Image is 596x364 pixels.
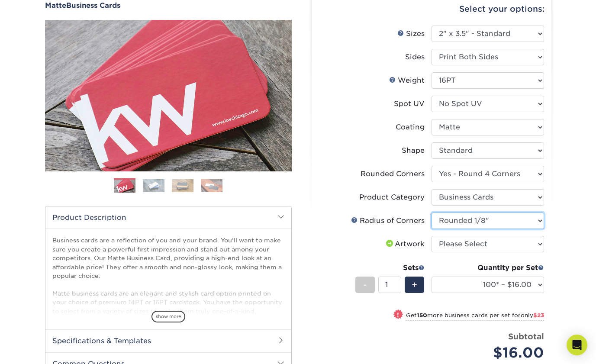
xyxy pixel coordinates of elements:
[143,179,164,192] img: Business Cards 02
[45,1,292,10] a: MatteBusiness Cards
[394,99,425,109] div: Spot UV
[45,329,291,352] h2: Specifications & Templates
[417,312,427,319] strong: 150
[201,179,222,192] img: Business Cards 04
[533,312,544,319] span: $23
[412,278,417,291] span: +
[508,332,544,341] strong: Subtotal
[363,278,367,291] span: -
[355,263,425,273] div: Sets
[172,179,193,192] img: Business Cards 03
[45,206,291,229] h2: Product Description
[151,311,185,322] span: show more
[359,192,425,203] div: Product Category
[45,1,66,10] span: Matte
[45,1,292,10] h1: Business Cards
[361,169,425,179] div: Rounded Corners
[567,335,587,355] div: Open Intercom Messenger
[384,239,425,249] div: Artwork
[389,75,425,86] div: Weight
[351,216,425,226] div: Radius of Corners
[406,312,544,321] small: Get more business cards per set for
[438,342,544,363] div: $16.00
[114,175,135,197] img: Business Cards 01
[402,145,425,156] div: Shape
[397,29,425,39] div: Sizes
[521,312,544,319] span: only
[396,122,425,132] div: Coating
[432,263,544,273] div: Quantity per Set
[52,236,284,359] p: Business cards are a reflection of you and your brand. You'll want to make sure you create a powe...
[397,310,399,319] span: !
[405,52,425,62] div: Sides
